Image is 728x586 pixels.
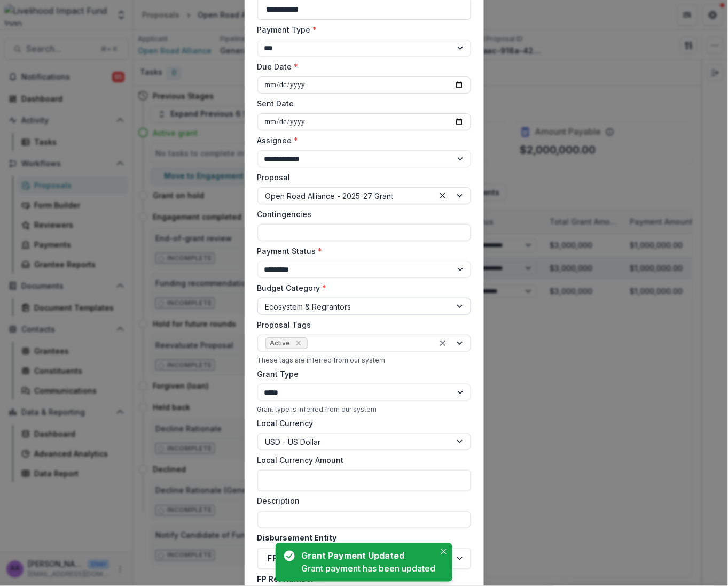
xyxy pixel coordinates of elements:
[257,98,465,109] label: Sent Date
[257,368,465,380] label: Grant Type
[257,135,465,146] label: Assignee
[257,405,471,413] div: Grant type is inferred from our system
[301,562,435,575] div: Grant payment has been updated
[257,245,465,257] label: Payment Status
[257,282,465,294] label: Budget Category
[257,533,465,544] label: Disbursement Entity
[270,340,291,347] span: Active
[257,496,465,507] label: Description
[257,24,465,35] label: Payment Type
[257,356,471,364] div: These tags are inferred from our system
[257,454,465,466] label: Local Currency Amount
[257,172,465,183] label: Proposal
[257,574,465,585] label: FP Ref Number
[257,319,465,330] label: Proposal Tags
[436,189,449,202] div: Clear selected options
[257,209,465,220] label: Contingencies
[293,338,304,349] div: Remove Active
[436,337,449,350] div: Clear selected options
[301,550,431,562] div: Grant Payment Updated
[257,418,314,429] label: Local Currency
[257,61,465,72] label: Due Date
[437,545,450,558] button: Close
